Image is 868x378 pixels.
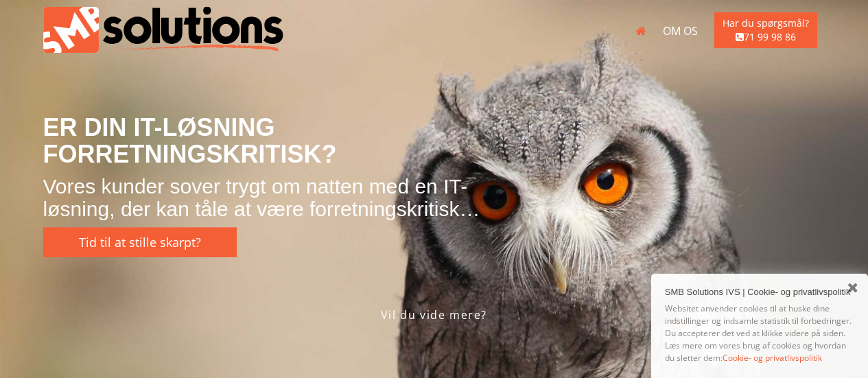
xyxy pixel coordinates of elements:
h4: SMB Solutions IVS | Cookie- og privatlivspolitik [665,287,854,297]
span: Har du spørgsmål? 71 99 98 86 [714,12,817,48]
span: ER DIN IT-LØSNING FORRETNINGSKRITISK? [43,113,337,169]
img: Dem med uglen | SMB Solutions ApS [43,7,283,53]
h2: Vores kunder sover trygt om natten med en IT-løsning, der kan tåle at være forretningskritisk… [43,175,491,220]
span: Tid til at stille skarpt? [79,234,201,250]
a: Tid til at stille skarpt? [43,227,237,257]
a: Cookie- og privatlivspolitik [723,352,822,364]
p: Websitet anvender cookies til at huske dine indstillinger og indsamle statistik til forbedringer.... [665,303,854,364]
a: Vil du vide mere? [381,252,487,323]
